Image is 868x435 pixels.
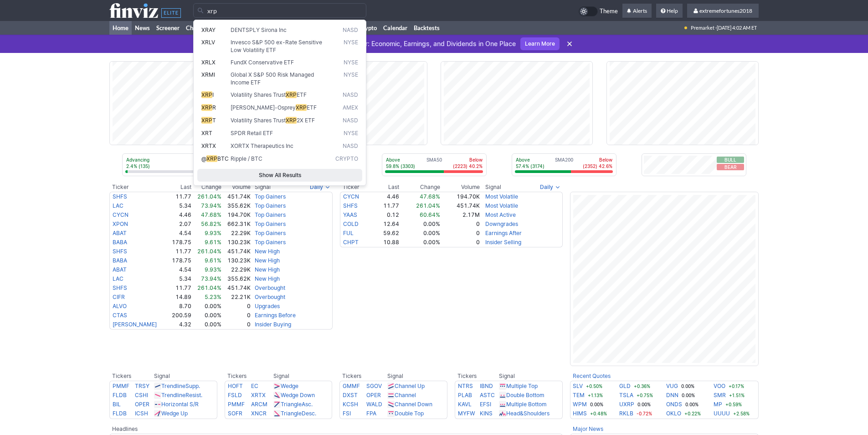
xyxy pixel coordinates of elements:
a: LAC [113,202,123,209]
span: 0.00% [684,401,700,408]
span: 0.00% [589,401,605,408]
a: SMR [714,391,726,400]
a: ABAT [113,230,127,236]
td: 0.00% [400,238,441,247]
span: Asc. [302,401,313,408]
a: DXST [343,392,358,398]
td: 4.54 [167,265,192,274]
th: Tickers [339,372,386,381]
td: 451.74K [222,192,251,201]
span: 73.94% [201,202,221,209]
td: 0.00% [400,229,441,238]
th: Last [372,183,400,192]
a: HIMS [573,409,587,418]
span: +1.51% [728,392,746,399]
span: Signal [255,183,271,191]
td: 5.34 [167,201,192,210]
a: Most Volatile [485,202,518,209]
span: NYSE [344,39,358,54]
span: +0.48% [589,410,608,417]
span: Ripple / BTC [231,155,262,162]
th: Ticker [340,183,372,192]
a: XNCR [251,410,267,417]
button: Signals interval [308,183,333,192]
a: Multiple Top [506,383,538,389]
a: Screener [153,21,183,35]
button: Bull [717,157,744,163]
a: Recent Quotes [573,372,611,379]
span: NASD [343,117,358,125]
td: 451.74K [222,283,251,293]
a: TSLA [619,391,633,400]
span: XRLV [201,39,215,46]
td: 130.23K [222,256,251,265]
div: Search [193,20,366,186]
a: Most Volatile [485,193,518,200]
span: +2.58% [732,410,751,417]
a: ICSH [135,410,148,417]
span: 2X ETF [297,117,315,124]
a: MYFW [458,410,475,417]
a: New High [255,248,280,255]
a: HOFT [228,383,243,389]
span: FundX Conservative ETF [231,59,294,66]
span: +0.22% [683,410,702,417]
span: NYSE [344,71,358,86]
span: AMEX [343,104,358,112]
span: Trendline [161,392,185,398]
td: 2.17M [441,210,480,220]
span: Premarket · [691,21,717,35]
td: 2.07 [167,220,192,229]
a: Double Bottom [506,392,544,398]
p: (2352) 42.6% [583,163,612,169]
span: Desc. [302,410,316,417]
td: 178.75 [167,256,192,265]
th: Signal [154,372,217,381]
a: SHFS [113,193,127,200]
a: CIFR [113,293,125,300]
a: OPER [135,401,149,408]
a: YAAS [343,211,357,218]
td: 14.89 [167,293,192,302]
span: XRP [286,91,297,98]
span: +0.75% [635,392,654,399]
td: 59.62 [372,229,400,238]
a: VOO [714,382,725,391]
a: Learn More [520,37,560,50]
span: +0.50% [585,383,604,390]
th: Tickers [109,372,154,381]
td: 12.64 [372,220,400,229]
a: Major News [573,425,603,432]
a: Channel Down [395,401,432,408]
p: Above [386,157,415,163]
p: (2223) 40.2% [453,163,483,169]
a: UUUU [714,409,730,418]
a: Multiple Bottom [506,401,547,408]
td: 130.23K [222,238,251,247]
span: XRP [286,117,297,124]
td: 11.77 [372,201,400,210]
span: SPDR Retail ETF [231,130,273,136]
a: Upgrades [255,303,280,309]
div: SMA200 [515,157,613,170]
span: Invesco S&P 500 ex-Rate Sensitive Low Volatility ETF [231,39,322,53]
th: Ticker [109,183,167,192]
a: TRSY [135,383,149,389]
a: Overbought [255,293,285,300]
a: TrendlineSupp. [161,383,200,389]
span: 5.23% [205,293,221,300]
span: XRTX [201,142,216,149]
a: SGOV [366,383,382,389]
span: XRAY [201,26,216,33]
a: ASTC [480,392,495,398]
a: NTRS [458,383,473,389]
a: SHFS [113,284,127,291]
td: 11.77 [167,247,192,256]
td: 4.32 [167,320,192,330]
span: 0.00% [680,383,696,390]
td: 10.88 [372,238,400,247]
span: ETF [297,91,307,98]
span: 47.68% [420,193,440,200]
th: Last [167,183,192,192]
